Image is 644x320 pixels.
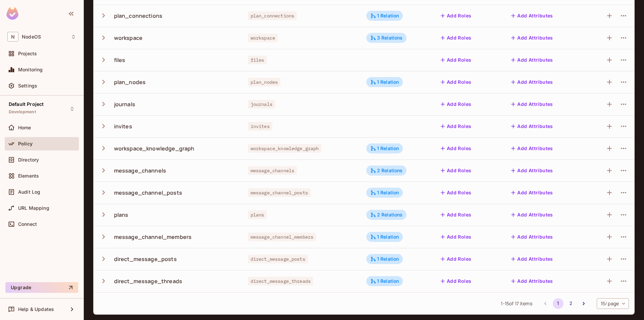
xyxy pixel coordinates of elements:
[501,300,532,307] span: 1 - 15 of 17 items
[248,233,316,241] span: message_channel_members
[18,141,33,146] span: Policy
[438,209,474,220] button: Add Roles
[370,168,403,174] div: 2 Relations
[370,212,403,218] div: 2 Relations
[508,10,556,21] button: Add Attributes
[553,298,563,309] button: page 1
[438,55,474,65] button: Add Roles
[7,32,18,42] span: N
[18,125,31,130] span: Home
[370,13,399,19] div: 1 Relation
[114,34,143,42] div: workspace
[508,209,556,220] button: Add Attributes
[22,34,41,40] span: Workspace: NodeOS
[508,254,556,264] button: Add Attributes
[370,278,399,284] div: 1 Relation
[438,99,474,110] button: Add Roles
[114,101,135,108] div: journals
[18,67,43,72] span: Monitoring
[438,33,474,43] button: Add Roles
[114,211,128,218] div: plans
[370,145,399,151] div: 1 Relation
[18,307,54,312] span: Help & Updates
[508,276,556,286] button: Add Attributes
[114,145,195,152] div: workspace_knowledge_graph
[508,165,556,176] button: Add Attributes
[508,55,556,65] button: Add Attributes
[18,51,37,56] span: Projects
[248,144,322,153] span: workspace_knowledge_graph
[9,109,36,115] span: Development
[508,143,556,154] button: Add Attributes
[114,56,125,64] div: files
[6,7,18,20] img: SReyMgAAAABJRU5ErkJggg==
[438,276,474,286] button: Add Roles
[438,187,474,198] button: Add Roles
[114,12,162,19] div: plan_connections
[248,34,278,42] span: workspace
[248,210,267,219] span: plans
[18,157,39,163] span: Directory
[508,33,556,43] button: Add Attributes
[114,189,182,196] div: message_channel_posts
[566,298,576,309] button: Go to page 2
[438,10,474,21] button: Add Roles
[370,79,399,85] div: 1 Relation
[597,298,629,309] div: 15 / page
[18,189,40,195] span: Audit Log
[438,143,474,154] button: Add Roles
[248,122,272,131] span: invites
[370,35,403,41] div: 3 Relations
[248,100,275,109] span: journals
[248,277,313,285] span: direct_message_threads
[18,205,49,211] span: URL Mapping
[508,121,556,132] button: Add Attributes
[114,233,192,241] div: message_channel_members
[508,232,556,242] button: Add Attributes
[539,298,590,309] nav: pagination navigation
[578,298,589,309] button: Go to next page
[114,277,182,285] div: direct_message_threads
[508,77,556,87] button: Add Attributes
[370,234,399,240] div: 1 Relation
[114,255,177,263] div: direct_message_posts
[18,83,37,88] span: Settings
[5,282,78,293] button: Upgrade
[248,11,297,20] span: plan_connections
[438,165,474,176] button: Add Roles
[370,190,399,196] div: 1 Relation
[9,102,44,107] span: Default Project
[370,256,399,262] div: 1 Relation
[508,187,556,198] button: Add Attributes
[114,167,166,174] div: message_channels
[18,221,37,227] span: Connect
[248,78,281,86] span: plan_nodes
[438,254,474,264] button: Add Roles
[248,255,308,263] span: direct_message_posts
[248,56,267,64] span: files
[114,123,132,130] div: invites
[248,188,311,197] span: message_channel_posts
[508,99,556,110] button: Add Attributes
[438,121,474,132] button: Add Roles
[248,166,297,175] span: message_channels
[438,77,474,87] button: Add Roles
[438,232,474,242] button: Add Roles
[114,78,146,86] div: plan_nodes
[18,173,39,179] span: Elements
